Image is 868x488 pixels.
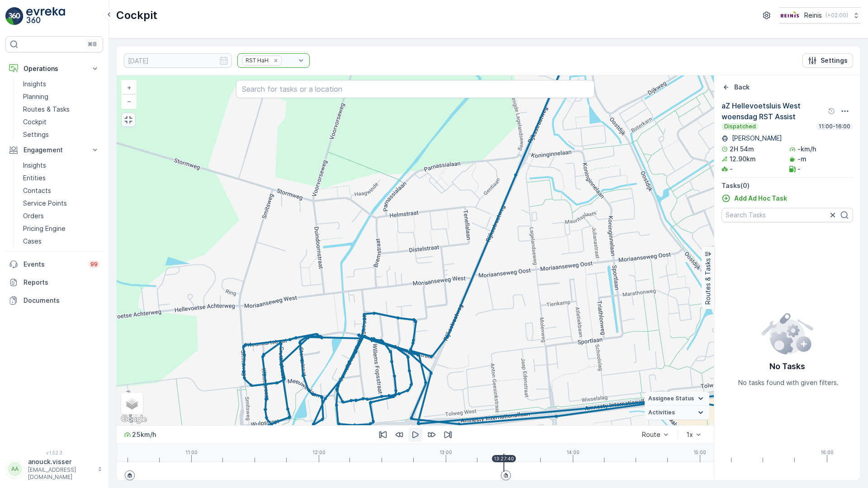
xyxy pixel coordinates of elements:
[642,431,660,438] div: Route
[19,197,103,210] a: Service Points
[23,199,67,208] p: Service Points
[23,80,46,89] p: Insights
[821,56,848,65] p: Settings
[90,261,98,268] p: 99
[19,90,103,103] a: Planning
[818,123,851,130] p: 11:00-16:00
[5,60,103,78] button: Operations
[648,395,694,402] span: Assignee Status
[19,184,103,197] a: Contacts
[127,84,131,91] span: +
[88,41,97,48] p: ⌘B
[24,145,85,155] p: Engagement
[5,450,103,455] span: v 1.52.3
[722,181,853,190] p: Tasks ( 0 )
[23,161,46,170] p: Insights
[734,83,750,92] p: Back
[722,100,826,122] p: aZ Hellevoetsluis West woensdag RST Assist
[23,211,44,221] p: Orders
[23,105,70,114] p: Routes & Tasks
[23,174,46,183] p: Entities
[23,130,49,139] p: Settings
[122,94,136,108] a: Zoom Out
[19,159,103,172] a: Insights
[722,208,853,222] input: Search Tasks
[730,155,756,164] p: 12.90km
[802,53,853,68] button: Settings
[5,291,103,310] a: Documents
[28,466,93,481] p: [EMAIL_ADDRESS][DOMAIN_NAME]
[439,450,452,455] p: 13:00
[723,123,757,130] p: Dispatched
[828,108,835,115] div: Help Tooltip Icon
[23,92,48,101] p: Planning
[119,413,149,425] img: Google
[797,145,816,154] p: -km/h
[19,103,103,116] a: Routes & Tasks
[722,194,787,203] a: Add Ad Hoc Task
[23,117,47,127] p: Cockpit
[645,406,709,420] summary: Activities
[23,224,66,233] p: Pricing Engine
[734,194,787,203] p: Add Ad Hoc Task
[5,273,103,291] a: Reports
[730,145,754,154] p: 2H 54m
[19,78,103,90] a: Insights
[116,8,157,23] p: Cockpit
[566,450,580,455] p: 14:00
[722,83,750,92] a: Back
[19,116,103,128] a: Cockpit
[122,394,142,413] a: Layers
[797,164,801,174] p: -
[769,360,805,373] p: No Tasks
[312,450,325,455] p: 12:00
[236,80,594,98] input: Search for tasks or a location
[703,258,712,305] p: Routes & Tasks
[686,431,693,438] div: 1x
[24,296,99,305] p: Documents
[26,7,65,25] img: logo_light-DOdMpM7g.png
[124,53,232,68] input: dd/mm/yyyy
[826,12,848,19] p: ( +02:00 )
[24,278,99,287] p: Reports
[119,413,149,425] a: Open this area in Google Maps (opens a new window)
[19,128,103,141] a: Settings
[185,450,198,455] p: 11:00
[738,378,839,387] p: No tasks found with given filters.
[761,311,814,355] img: config error
[19,210,103,222] a: Orders
[19,172,103,184] a: Entities
[19,235,103,248] a: Cases
[693,450,706,455] p: 15:00
[24,260,83,269] p: Events
[5,7,24,25] img: logo
[19,222,103,235] a: Pricing Engine
[730,164,733,174] p: -
[5,141,103,159] button: Engagement
[127,97,132,105] span: −
[730,134,782,143] p: [PERSON_NAME]
[494,456,514,461] p: 13:27:40
[804,11,822,20] p: Reinis
[5,457,103,481] button: AAanouck.visser[EMAIL_ADDRESS][DOMAIN_NAME]
[122,81,136,94] a: Zoom In
[821,450,834,455] p: 16:00
[8,462,22,476] div: AA
[779,7,861,23] button: Reinis(+02:00)
[779,10,801,20] img: Reinis-Logo-Vrijstaand_Tekengebied-1-copy2_aBO4n7j.png
[648,409,675,416] span: Activities
[645,392,709,406] summary: Assignee Status
[5,255,103,273] a: Events99
[28,457,93,466] p: anouck.visser
[23,186,51,195] p: Contacts
[132,430,156,439] p: 25 km/h
[797,155,807,164] p: -m
[24,64,85,73] p: Operations
[23,237,42,246] p: Cases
